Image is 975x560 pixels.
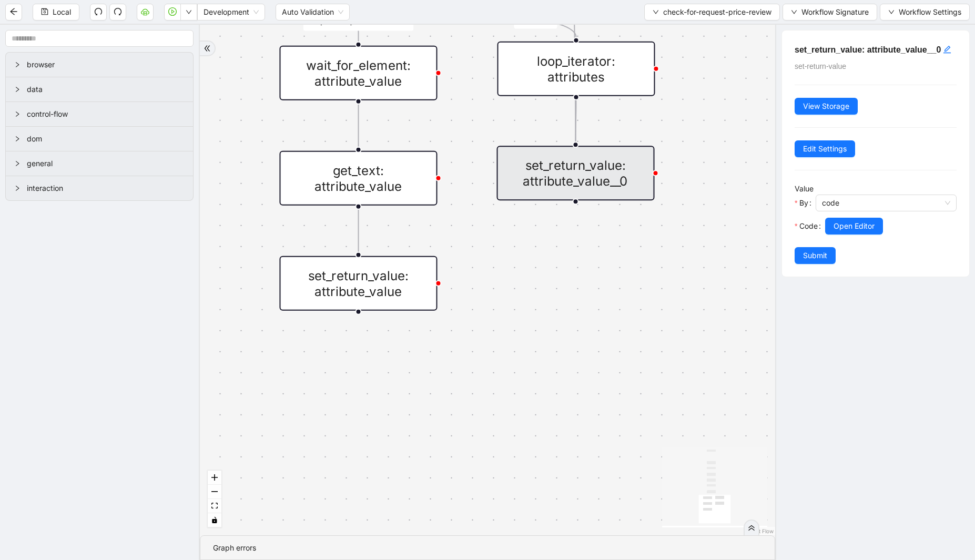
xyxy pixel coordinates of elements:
button: toggle interactivity [208,513,221,527]
span: Open Editor [834,220,875,232]
div: wait_for_element: attribute_value [279,46,437,100]
div: general [6,151,193,176]
label: Value [795,184,814,193]
span: right [14,136,21,142]
div: dom [6,127,193,151]
span: Code [799,220,818,232]
button: down [180,4,197,21]
button: zoom out [208,485,221,499]
div: set_return_value: attribute_value [279,256,437,311]
span: double-right [748,524,755,532]
button: Open Editor [825,218,883,235]
div: click to edit id [943,43,951,56]
button: View Storage [795,98,858,115]
span: data [27,84,185,95]
button: Submit [795,247,836,264]
span: undo [94,7,103,16]
span: right [14,86,21,93]
span: Development [204,4,259,20]
span: double-right [204,45,211,52]
span: right [14,185,21,191]
div: interaction [6,176,193,200]
span: control-flow [27,108,185,120]
span: dom [27,133,185,145]
span: down [888,9,895,15]
span: general [27,158,185,169]
button: arrow-left [5,4,22,21]
span: set-return-value [795,62,846,70]
div: set_return_value: attribute_valueplus-circle [279,256,437,311]
span: right [14,62,21,68]
div: loop_iterator: attributes [497,42,655,96]
span: interaction [27,182,185,194]
span: Workflow Settings [899,6,961,18]
button: undo [90,4,107,21]
span: Auto Validation [282,4,343,20]
button: cloud-server [137,4,154,21]
span: play-circle [168,7,177,16]
span: By [799,197,808,209]
button: play-circle [164,4,181,21]
span: right [14,160,21,167]
span: down [186,9,192,15]
span: down [653,9,659,15]
span: check-for-request-price-review [663,6,771,18]
span: Workflow Signature [801,6,869,18]
button: downWorkflow Signature [783,4,877,21]
span: edit [943,45,951,54]
h5: set_return_value: attribute_value__0 [795,43,957,56]
span: plus-circle [562,216,588,242]
button: saveLocal [33,4,79,21]
span: cloud-server [141,7,149,16]
button: downWorkflow Settings [880,4,970,21]
button: redo [109,4,126,21]
a: React Flow attribution [746,528,774,534]
div: Graph errors [213,542,762,554]
div: browser [6,53,193,77]
button: fit view [208,499,221,513]
button: zoom in [208,471,221,485]
span: plus-circle [345,327,371,353]
span: redo [114,7,122,16]
span: Local [53,6,71,18]
div: set_return_value: attribute_value__0plus-circle [496,146,654,200]
span: down [791,9,797,15]
span: Edit Settings [803,143,847,155]
span: browser [27,59,185,70]
button: Edit Settings [795,140,855,157]
span: Submit [803,250,827,261]
span: arrow-left [9,7,18,16]
button: downcheck-for-request-price-review [644,4,780,21]
span: View Storage [803,100,849,112]
span: code [822,195,950,211]
div: get_text: attribute_value [279,151,437,206]
span: save [41,8,48,15]
span: right [14,111,21,117]
div: set_return_value: attribute_value__0 [496,146,654,200]
div: data [6,77,193,101]
div: control-flow [6,102,193,126]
